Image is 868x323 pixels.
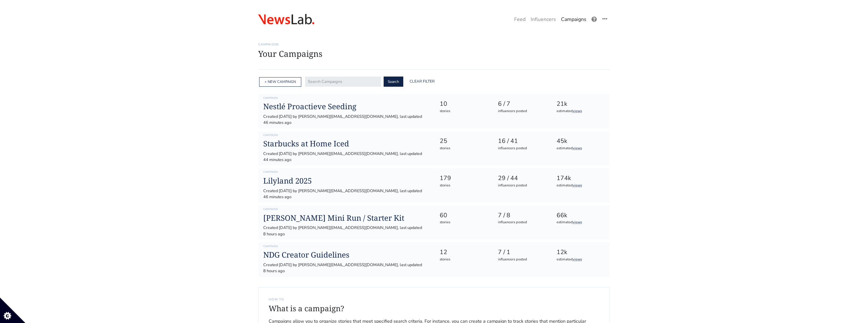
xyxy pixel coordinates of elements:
[263,102,429,111] a: Nestlé Proactieve Seeding
[263,262,429,274] div: Created [DATE] by [PERSON_NAME][EMAIL_ADDRESS][DOMAIN_NAME], last updated 8 hours ago
[263,225,429,237] div: Created [DATE] by [PERSON_NAME][EMAIL_ADDRESS][DOMAIN_NAME], last updated 8 hours ago
[440,211,487,220] div: 60
[558,13,589,26] a: Campaigns
[440,137,487,146] div: 25
[263,151,429,163] div: Created [DATE] by [PERSON_NAME][EMAIL_ADDRESS][DOMAIN_NAME], last updated 44 minutes ago
[498,248,545,257] div: 7 / 1
[557,109,604,114] div: estimated
[258,14,314,25] img: 08:26:46_1609835206
[528,13,558,26] a: Influencers
[440,220,487,225] div: stories
[498,137,545,146] div: 16 / 41
[265,79,296,84] a: + NEW CAMPAIGN
[440,183,487,188] div: stories
[440,99,487,109] div: 10
[258,49,610,59] h1: Your Campaigns
[263,171,429,174] h6: Campaign
[573,146,582,151] a: views
[498,109,545,114] div: influencers posted
[557,99,604,109] div: 21k
[269,298,599,301] h6: How to
[384,77,403,87] button: Search
[557,183,604,188] div: estimated
[263,250,429,259] a: NDG Creator Guidelines
[263,97,429,100] h6: Campaign
[498,174,545,183] div: 29 / 44
[557,211,604,220] div: 66k
[440,109,487,114] div: stories
[263,245,429,248] h6: Campaign
[440,257,487,262] div: stories
[269,304,599,313] h4: What is a campaign?
[263,208,429,211] h6: Campaign
[498,146,545,151] div: influencers posted
[440,248,487,257] div: 12
[573,183,582,188] a: views
[263,139,429,148] a: Starbucks at Home Iced
[263,176,429,185] a: Lilyland 2025
[406,77,438,87] a: Clear Filter
[557,220,604,225] div: estimated
[557,146,604,151] div: estimated
[557,257,604,262] div: estimated
[263,134,429,137] h6: Campaign
[440,146,487,151] div: stories
[557,174,604,183] div: 174k
[263,114,429,126] div: Created [DATE] by [PERSON_NAME][EMAIL_ADDRESS][DOMAIN_NAME], last updated 46 minutes ago
[498,183,545,188] div: influencers posted
[512,13,528,26] a: Feed
[263,188,429,200] div: Created [DATE] by [PERSON_NAME][EMAIL_ADDRESS][DOMAIN_NAME], last updated 46 minutes ago
[498,257,545,262] div: influencers posted
[258,43,610,46] h6: Campaigns
[498,99,545,109] div: 6 / 7
[573,220,582,225] a: views
[557,248,604,257] div: 12k
[498,220,545,225] div: influencers posted
[305,77,381,87] input: Search Campaigns
[573,109,582,113] a: views
[440,174,487,183] div: 179
[573,257,582,262] a: views
[498,211,545,220] div: 7 / 8
[557,137,604,146] div: 45k
[263,213,429,223] a: [PERSON_NAME] Mini Run / Starter Kit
